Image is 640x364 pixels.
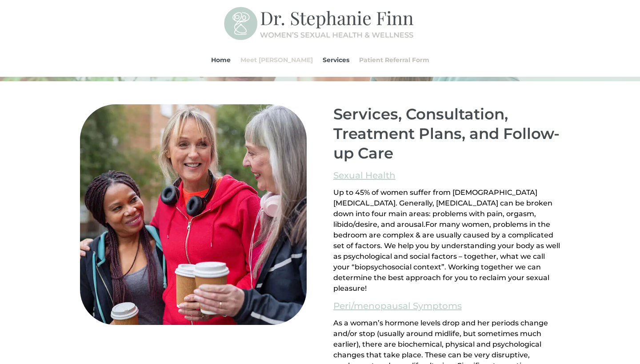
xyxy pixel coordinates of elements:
[333,188,552,229] span: Up to 45% of women suffer from [DEMOGRAPHIC_DATA] [MEDICAL_DATA]. Generally, [MEDICAL_DATA] can b...
[333,298,462,313] a: Peri/menopausal Symptoms
[359,43,429,77] a: Patient Referral Form
[211,43,231,77] a: Home
[333,168,396,183] a: Sexual Health
[323,43,349,77] a: Services
[80,104,307,325] img: All-Ages-Pleasure-MD-Ontario-Women-Sexual-Health-and-Wellness
[333,104,560,168] h2: Services, Consultation, Treatment Plans, and Follow-up Care
[333,220,560,293] span: For many women, problems in the bedroom are complex & are usually caused by a complicated set of ...
[240,43,313,77] a: Meet [PERSON_NAME]
[333,187,560,294] div: Page 1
